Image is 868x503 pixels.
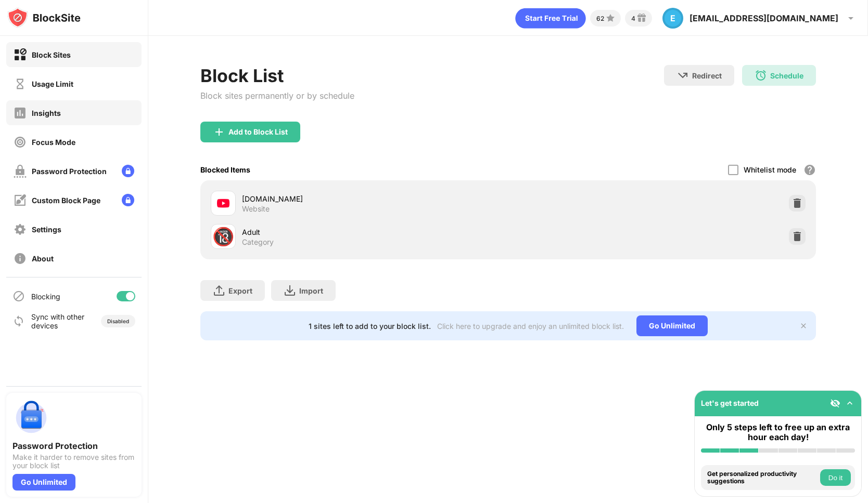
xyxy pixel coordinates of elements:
[299,286,323,295] div: Import
[309,322,431,330] div: 1 sites left to add to your block list.
[690,13,838,23] div: [EMAIL_ADDRESS][DOMAIN_NAME]
[7,7,81,28] img: logo-blocksite.svg
[31,292,60,301] div: Blocking
[32,50,71,59] div: Block Sites
[14,194,27,207] img: customize-block-page-off.svg
[14,252,27,265] img: about-off.svg
[32,167,107,176] div: Password Protection
[122,194,134,206] img: lock-menu.svg
[701,422,855,442] div: Only 5 steps left to free up an extra hour each day!
[662,8,683,29] div: E
[32,254,54,263] div: About
[12,441,135,451] div: Password Protection
[631,15,635,22] div: 4
[830,398,840,408] img: eye-not-visible.svg
[107,318,129,324] div: Disabled
[744,165,796,174] div: Whitelist mode
[242,237,274,247] div: Category
[200,165,250,174] div: Blocked Items
[701,399,759,407] div: Let's get started
[12,290,25,302] img: blocking-icon.svg
[200,90,354,101] div: Block sites permanently or by schedule
[217,197,229,209] img: favicons
[242,204,270,214] div: Website
[770,71,803,80] div: Schedule
[242,227,508,237] div: Adult
[636,315,708,336] div: Go Unlimited
[228,128,288,136] div: Add to Block List
[12,315,25,327] img: sync-icon.svg
[692,71,722,80] div: Redirect
[31,312,85,330] div: Sync with other devices
[14,77,27,90] img: time-usage-off.svg
[604,12,617,24] img: points-small.svg
[242,193,508,204] div: [DOMAIN_NAME]
[32,80,73,88] div: Usage Limit
[14,107,27,120] img: insights-off.svg
[845,398,855,408] img: omni-setup-toggle.svg
[122,165,134,177] img: lock-menu.svg
[228,286,252,295] div: Export
[596,15,604,22] div: 62
[212,226,234,247] div: 🔞
[12,399,50,436] img: push-password-protection.svg
[14,223,27,236] img: settings-off.svg
[437,322,624,330] div: Click here to upgrade and enjoy an unlimited block list.
[14,136,27,149] img: focus-off.svg
[820,469,851,486] button: Do it
[635,12,648,24] img: reward-small.svg
[32,138,75,147] div: Focus Mode
[32,196,100,205] div: Custom Block Page
[515,8,586,29] div: animation
[32,109,61,117] div: Insights
[32,225,61,234] div: Settings
[12,474,75,491] div: Go Unlimited
[14,48,27,61] img: block-on.svg
[12,453,135,470] div: Make it harder to remove sites from your block list
[799,322,808,330] img: x-button.svg
[200,65,354,86] div: Block List
[14,165,27,178] img: password-protection-off.svg
[707,470,818,485] div: Get personalized productivity suggestions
